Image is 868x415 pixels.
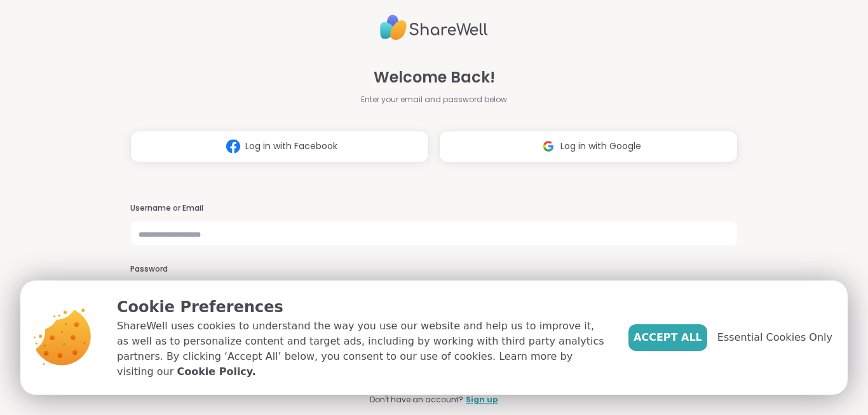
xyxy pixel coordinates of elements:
span: Don't have an account? [370,394,463,405]
img: ShareWell Logomark [536,135,560,158]
a: Sign up [466,394,498,405]
span: Log in with Google [560,140,641,153]
span: Accept All [634,330,702,345]
p: Cookie Preferences [117,296,608,319]
a: Cookie Policy. [177,364,255,379]
button: Log in with Facebook [130,131,429,162]
h3: Password [130,264,738,275]
h3: Username or Email [130,203,738,214]
button: Log in with Google [439,131,738,162]
p: ShareWell uses cookies to understand the way you use our website and help us to improve it, as we... [117,319,608,379]
button: Accept All [628,324,707,351]
span: Enter your email and password below [361,94,507,105]
span: Essential Cookies Only [717,330,832,345]
img: ShareWell Logomark [221,135,245,158]
span: Welcome Back! [374,66,495,89]
span: Log in with Facebook [245,140,337,153]
img: ShareWell Logo [380,10,488,46]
